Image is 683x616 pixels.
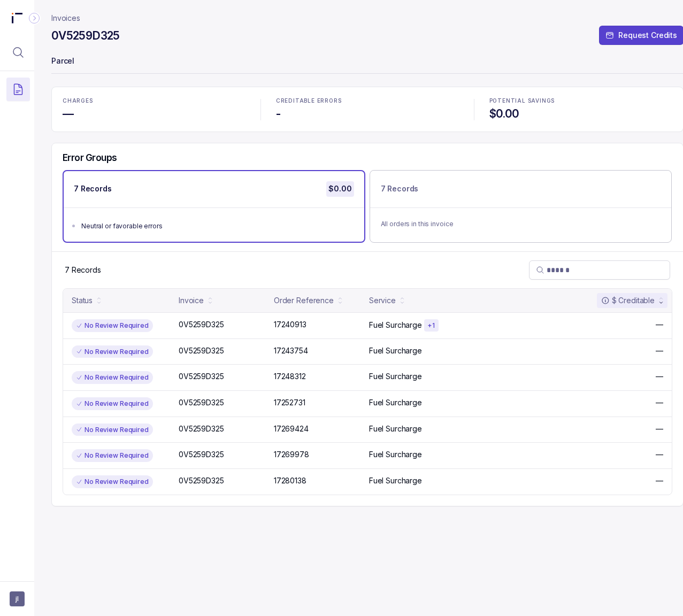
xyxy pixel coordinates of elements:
[276,98,459,104] p: CREDITABLE ERRORS
[369,475,422,486] p: Fuel Surcharge
[74,183,112,194] p: 7 Records
[63,106,245,121] h4: —
[179,295,204,306] div: Invoice
[381,219,661,229] p: All orders in this invoice
[6,41,30,64] button: Menu Icon Button MagnifyingGlassIcon
[72,319,153,332] div: No Review Required
[72,475,153,488] div: No Review Required
[72,295,93,306] div: Status
[274,371,306,382] p: 17248312
[274,295,334,306] div: Order Reference
[72,423,153,436] div: No Review Required
[51,13,80,24] nav: breadcrumb
[51,13,80,24] a: Invoices
[274,397,305,408] p: 17252731
[63,98,245,104] p: CHARGES
[10,591,25,606] button: User initials
[369,423,422,434] p: Fuel Surcharge
[274,345,308,356] p: 17243754
[179,449,224,460] p: 0V5259D325
[601,295,655,306] div: $ Creditable
[274,319,306,330] p: 17240913
[369,449,422,460] p: Fuel Surcharge
[179,345,224,356] p: 0V5259D325
[369,371,422,382] p: Fuel Surcharge
[179,319,224,330] p: 0V5259D325
[656,475,663,486] p: —
[656,345,663,356] p: —
[656,371,663,382] p: —
[81,221,353,232] div: Neutral or favorable errors
[274,423,309,434] p: 17269424
[65,265,101,275] p: 7 Records
[369,320,422,330] p: Fuel Surcharge
[369,345,422,356] p: Fuel Surcharge
[179,397,224,408] p: 0V5259D325
[326,181,354,196] p: $0.00
[276,106,459,121] h4: -
[179,423,224,434] p: 0V5259D325
[427,321,435,330] p: + 1
[63,152,117,164] h5: Error Groups
[72,397,153,410] div: No Review Required
[489,106,672,121] h4: $0.00
[179,475,224,486] p: 0V5259D325
[72,371,153,384] div: No Review Required
[656,449,663,460] p: —
[618,30,677,41] p: Request Credits
[489,98,672,104] p: POTENTIAL SAVINGS
[274,449,309,460] p: 17269978
[369,397,422,408] p: Fuel Surcharge
[274,475,306,486] p: 17280138
[381,183,419,194] p: 7 Records
[656,423,663,434] p: —
[369,295,396,306] div: Service
[179,371,224,382] p: 0V5259D325
[72,449,153,462] div: No Review Required
[51,28,120,43] h4: 0V5259D325
[72,345,153,358] div: No Review Required
[6,78,30,101] button: Menu Icon Button DocumentTextIcon
[65,265,101,275] div: Remaining page entries
[656,397,663,408] p: —
[656,319,663,330] p: —
[28,12,41,25] div: Collapse Icon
